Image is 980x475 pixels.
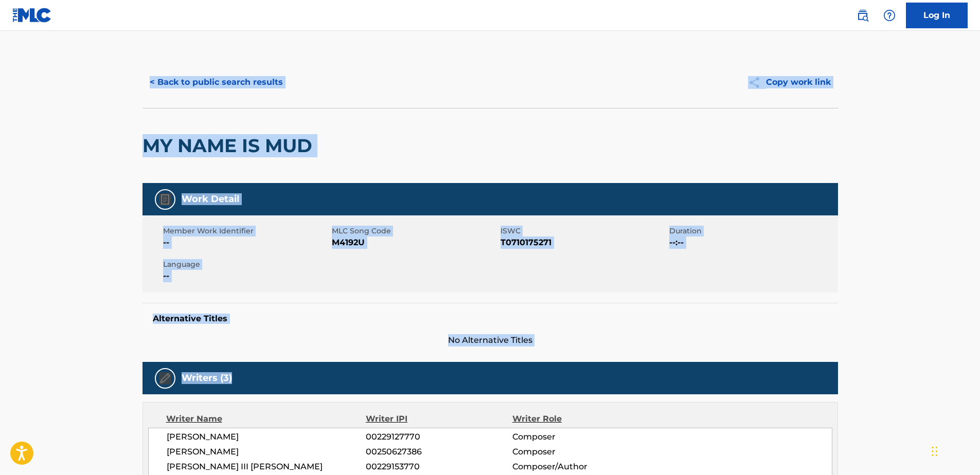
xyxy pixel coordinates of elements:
[166,413,366,425] div: Writer Name
[512,461,646,473] span: Composer/Author
[366,461,512,473] span: 00229153770
[879,5,900,26] div: Help
[741,69,838,95] button: Copy work link
[142,69,290,95] button: < Back to public search results
[932,436,938,467] div: Drag
[142,134,317,157] h2: MY NAME IS MUD
[512,413,646,425] div: Writer Role
[669,236,835,249] span: --:--
[852,5,873,26] a: Public Search
[167,431,366,443] span: [PERSON_NAME]
[163,259,329,270] span: Language
[366,431,512,443] span: 00229127770
[163,236,329,249] span: --
[883,9,896,22] img: help
[669,226,835,236] span: Duration
[501,226,667,236] span: ISWC
[857,9,869,22] img: search
[163,226,329,236] span: Member Work Identifier
[167,446,366,458] span: [PERSON_NAME]
[182,193,239,205] h5: Work Detail
[142,334,838,346] span: No Alternative Titles
[929,426,980,475] iframe: Chat Widget
[332,236,498,249] span: M4192U
[159,193,171,206] img: Work Detail
[512,431,646,443] span: Composer
[906,3,968,28] a: Log In
[182,372,232,384] h5: Writers (3)
[512,446,646,458] span: Composer
[366,413,512,425] div: Writer IPI
[153,314,828,324] h5: Alternative Titles
[366,446,512,458] span: 00250627386
[12,8,52,23] img: MLC Logo
[332,226,498,236] span: MLC Song Code
[501,236,667,249] span: T0710175271
[159,372,171,385] img: Writers
[748,76,766,89] img: Copy work link
[167,461,366,473] span: [PERSON_NAME] III [PERSON_NAME]
[163,270,329,282] span: --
